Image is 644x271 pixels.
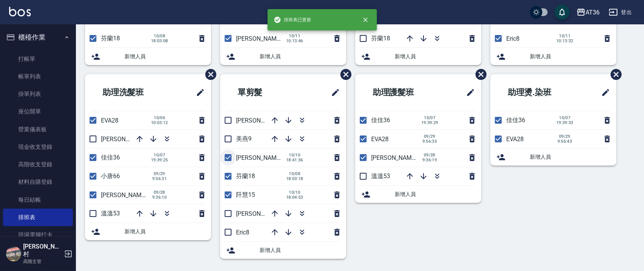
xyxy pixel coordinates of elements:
[286,176,303,181] span: 18:03:18
[506,35,520,42] span: Eric8
[101,210,120,217] span: 溫溫53
[421,158,438,163] span: 9:36:19
[151,176,168,181] span: 9:56:31
[191,83,205,102] span: 修改班表的標題
[286,195,303,200] span: 18:04:53
[236,229,249,236] span: Eric8
[286,153,303,158] span: 10/10
[236,210,285,217] span: [PERSON_NAME]6
[355,48,481,65] div: 新增人員
[23,258,62,265] p: 高階主管
[9,7,31,16] img: Logo
[421,120,438,125] span: 19:39:29
[85,223,211,240] div: 新增人員
[3,173,73,191] a: 材料自購登錄
[556,120,573,125] span: 19:39:33
[355,186,481,203] div: 新增人員
[3,191,73,209] a: 每日結帳
[3,156,73,173] a: 高階收支登錄
[421,134,438,139] span: 09/29
[151,38,168,43] span: 18:03:08
[286,33,303,38] span: 10/11
[3,138,73,156] a: 現金收支登錄
[490,48,616,65] div: 新增人員
[506,135,524,143] span: EVA28
[496,79,579,106] h2: 助理燙.染班
[274,16,312,24] span: 排班表已更新
[286,38,303,43] span: 10:13:46
[151,115,168,120] span: 10/06
[606,5,635,19] button: 登出
[3,226,73,244] a: 現場電腦打卡
[101,35,120,42] span: 芬蘭18
[236,117,288,124] span: [PERSON_NAME]11
[506,116,525,124] span: 佳佳36
[286,171,303,176] span: 10/08
[101,172,120,180] span: 小唐66
[554,5,570,20] button: save
[335,63,353,86] span: 刪除班表
[586,8,600,17] div: AT36
[226,79,300,106] h2: 單剪髮
[3,121,73,138] a: 營業儀表板
[371,172,390,180] span: 溫溫53
[371,116,390,124] span: 佳佳36
[124,53,205,61] span: 新增人員
[151,120,168,125] span: 10:03:12
[236,154,288,161] span: [PERSON_NAME]16
[286,190,303,195] span: 10/10
[461,83,475,102] span: 修改班表的標題
[597,83,610,102] span: 修改班表的標題
[101,154,120,161] span: 佳佳36
[200,63,217,86] span: 刪除班表
[3,50,73,68] a: 打帳單
[605,63,623,86] span: 刪除班表
[395,190,475,198] span: 新增人員
[151,33,168,38] span: 10/08
[3,209,73,226] a: 排班表
[101,135,153,143] span: [PERSON_NAME]55
[3,68,73,85] a: 帳單列表
[151,153,168,158] span: 10/07
[220,48,346,65] div: 新增人員
[151,171,168,176] span: 09/29
[236,172,255,180] span: 芬蘭18
[91,79,173,106] h2: 助理洗髮班
[260,246,340,254] span: 新增人員
[490,148,616,166] div: 新增人員
[556,38,573,43] span: 10:13:32
[220,242,346,259] div: 新增人員
[530,153,610,161] span: 新增人員
[3,103,73,120] a: 座位開單
[85,48,211,65] div: 新增人員
[23,243,62,258] h5: [PERSON_NAME]村
[260,53,340,61] span: 新增人員
[371,135,389,143] span: EVA28
[421,115,438,120] span: 10/07
[361,79,443,106] h2: 助理護髮班
[6,246,21,261] img: Person
[556,134,573,139] span: 09/29
[326,83,340,102] span: 修改班表的標題
[556,33,573,38] span: 10/11
[3,85,73,103] a: 掛單列表
[573,5,603,20] button: AT36
[556,139,573,144] span: 9:56:43
[530,53,610,61] span: 新增人員
[286,158,303,163] span: 18:41:36
[395,53,475,61] span: 新增人員
[236,191,255,198] span: 阡慧15
[470,63,488,86] span: 刪除班表
[236,135,252,142] span: 美燕9
[556,115,573,120] span: 10/07
[3,27,73,47] button: 櫃檯作業
[236,35,285,42] span: [PERSON_NAME]6
[101,117,118,124] span: EVA28
[151,195,168,200] span: 9:36:10
[421,153,438,158] span: 09/28
[124,228,205,236] span: 新增人員
[357,11,374,28] button: close
[101,191,153,199] span: [PERSON_NAME]58
[151,190,168,195] span: 09/28
[371,35,390,42] span: 芬蘭18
